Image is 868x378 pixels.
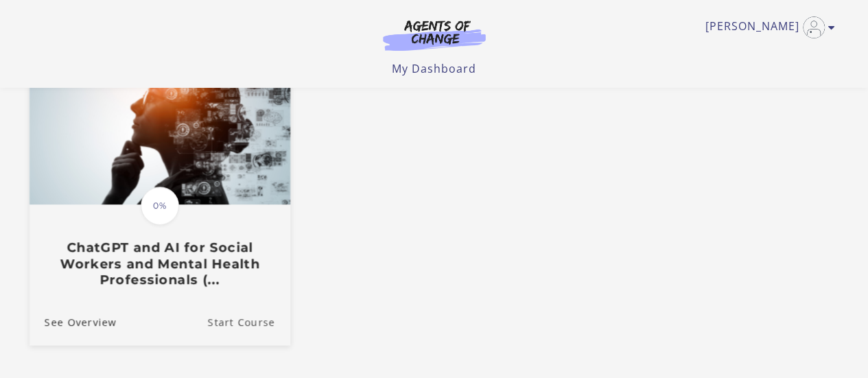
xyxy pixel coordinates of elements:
[29,298,116,344] a: ChatGPT and AI for Social Workers and Mental Health Professionals (...: See Overview
[705,16,828,38] a: Toggle menu
[141,187,179,225] span: 0%
[44,239,274,287] h3: ChatGPT and AI for Social Workers and Mental Health Professionals (...
[368,19,500,51] img: Agents of Change Logo
[392,61,476,76] a: My Dashboard
[207,298,290,344] a: ChatGPT and AI for Social Workers and Mental Health Professionals (...: Resume Course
